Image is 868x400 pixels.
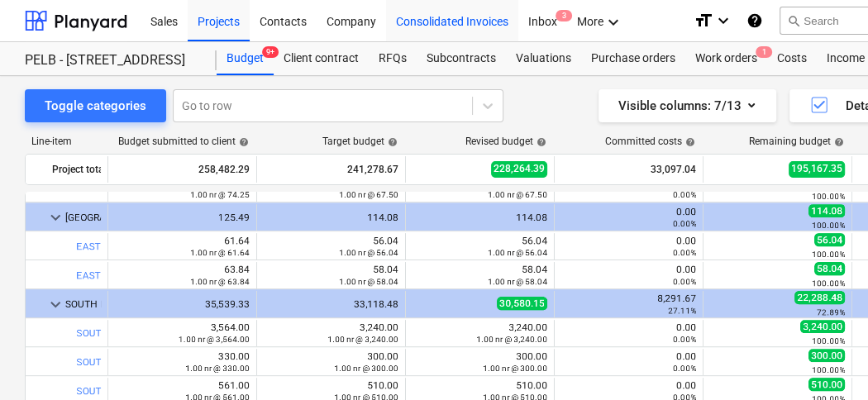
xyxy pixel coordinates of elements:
i: format_size [694,11,713,31]
small: 72.89% [817,307,845,317]
small: 1.00 nr @ 3,564.00 [179,335,250,344]
small: 1.00 nr @ 58.04 [339,277,398,286]
div: 3,240.00 [264,321,398,345]
div: 58.04 [413,264,547,287]
a: Valuations [506,42,581,75]
span: help [682,137,695,147]
span: help [831,137,844,147]
small: 1.00 nr @ 3,240.00 [476,335,547,344]
div: Work orders [685,42,767,75]
div: 63.84 [115,264,250,287]
small: 1.00 nr @ 74.25 [190,190,250,199]
a: SOUTH BARN Install of Boot Room - PC [PERSON_NAME] [77,385,329,397]
div: Target budget [322,136,398,147]
div: SOUTH BARN [65,291,101,317]
a: Work orders1 [685,42,767,75]
iframe: Chat Widget [785,321,868,400]
div: 33,097.04 [561,156,696,183]
button: Visible columns:7/13 [599,89,776,122]
a: EAST BARN Install of master ensuite - PC [PERSON_NAME] [77,240,337,252]
small: 1.00 nr @ 3,240.00 [327,335,398,344]
small: 100.00% [812,192,845,201]
div: 330.00 [115,350,250,374]
small: 1.00 nr @ 63.84 [190,277,250,286]
small: 0.00% [673,335,696,344]
a: SOUTH BARN Kitchen / Living & dining - Install only [77,327,304,339]
div: Remaining budget [749,136,844,147]
div: PELB - [STREET_ADDRESS] [25,52,197,69]
div: 241,278.67 [264,156,398,183]
small: 1.00 nr @ 300.00 [483,364,547,373]
div: 33,118.48 [264,298,398,310]
small: 1.00 nr @ 56.04 [488,248,547,257]
a: Costs [767,42,817,75]
div: [GEOGRAPHIC_DATA] [65,204,101,231]
i: keyboard_arrow_down [713,11,733,31]
small: 1.00 nr @ 330.00 [185,364,250,373]
span: keyboard_arrow_down [45,207,65,227]
div: 3,240.00 [413,321,547,345]
div: Budget submitted to client [118,136,249,147]
div: 56.04 [264,235,398,258]
div: 125.49 [115,212,250,223]
a: Client contract [274,42,369,75]
div: Visible columns : 7/13 [618,95,756,117]
div: 300.00 [264,350,398,374]
span: 58.04 [814,262,845,275]
div: 35,539.33 [115,298,250,310]
a: Subcontracts [417,42,506,75]
div: Project total [52,156,101,183]
div: 0.00 [561,264,696,287]
small: 1.00 nr @ 56.04 [339,248,398,257]
div: Budget [217,42,274,75]
div: 300.00 [413,350,547,374]
small: 100.00% [812,221,845,230]
span: help [384,137,398,147]
div: Line-item [25,136,107,147]
span: 30,580.15 [497,297,547,310]
a: SOUTH BARN Supply of Boot room - PC [PERSON_NAME] [77,356,330,368]
div: 56.04 [413,235,547,258]
small: 0.00% [673,277,696,286]
div: Toggle categories [45,95,146,117]
div: 114.08 [413,212,547,223]
small: 100.00% [812,250,845,259]
span: 3 [556,10,572,21]
div: 114.08 [264,212,398,223]
small: 1.00 nr @ 61.64 [190,248,250,257]
div: 8,291.67 [561,293,696,316]
div: 0.00 [561,206,696,229]
a: Purchase orders [581,42,685,75]
button: Toggle categories [25,89,166,122]
div: 0.00 [561,350,696,374]
span: 9+ [262,46,279,58]
i: keyboard_arrow_down [603,12,623,32]
div: Committed costs [605,136,695,147]
span: 228,264.39 [491,161,547,177]
small: 0.00% [673,219,696,228]
div: 58.04 [264,264,398,287]
span: keyboard_arrow_down [45,294,65,314]
span: help [236,137,249,147]
small: 100.00% [812,279,845,288]
small: 27.11% [668,306,696,315]
a: EAST BARN Install of bathroom - PC [PERSON_NAME] [77,269,316,281]
small: 1.00 nr @ 300.00 [334,364,398,373]
span: 56.04 [814,233,845,246]
span: search [787,14,800,27]
span: 114.08 [808,204,845,217]
small: 0.00% [673,364,696,373]
small: 1.00 nr @ 67.50 [488,190,547,199]
div: 3,564.00 [115,321,250,345]
div: 0.00 [561,321,696,345]
a: RFQs [369,42,417,75]
small: 0.00% [673,190,696,199]
div: 61.64 [115,235,250,258]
